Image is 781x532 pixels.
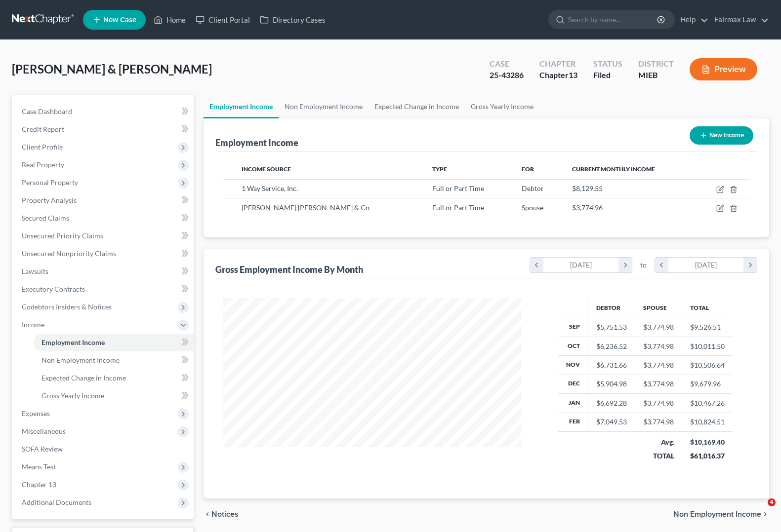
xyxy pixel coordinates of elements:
[204,95,279,118] a: Employment Income
[22,196,77,204] span: Property Analysis
[22,107,72,115] span: Case Dashboard
[215,264,363,275] div: Gross Employment Income By Month
[638,58,674,70] div: District
[22,285,85,293] span: Executory Contracts
[643,417,674,427] div: $3,774.98
[41,374,126,382] span: Expected Change in Income
[682,413,733,431] td: $10,824.51
[522,203,543,212] span: Spouse
[743,258,757,272] i: chevron_right
[768,498,776,506] span: 4
[682,318,733,337] td: $9,526.51
[34,387,194,405] a: Gross Yearly Income
[41,338,105,346] span: Employment Income
[22,409,50,418] span: Expenses
[593,70,622,81] div: Filed
[682,337,733,355] td: $10,011.50
[682,375,733,393] td: $9,679.96
[14,103,194,120] a: Case Dashboard
[643,451,674,461] div: TOTAL
[242,184,298,192] span: 1 Way Service, Inc.
[191,11,255,29] a: Client Portal
[558,413,588,431] th: Feb
[568,10,658,29] input: Search by name...
[588,298,635,318] th: Debtor
[543,258,619,272] div: [DATE]
[709,11,769,29] a: Fairmax Law
[635,298,682,318] th: Spouse
[204,510,211,518] i: chevron_left
[643,360,674,370] div: $3,774.98
[643,437,674,447] div: Avg.
[14,280,194,298] a: Executory Contracts
[22,249,116,258] span: Unsecured Nonpriority Claims
[34,334,194,351] a: Employment Income
[593,58,622,70] div: Status
[747,498,771,522] iframe: Intercom live chat
[41,356,120,364] span: Non Employment Income
[522,184,544,192] span: Debtor
[14,440,194,458] a: SOFA Review
[211,510,239,518] span: Notices
[643,342,674,351] div: $3,774.98
[558,318,588,337] th: Sep
[22,480,56,489] span: Chapter 13
[569,70,577,79] span: 13
[640,260,647,270] span: to
[690,437,725,447] div: $10,169.40
[14,227,194,245] a: Unsecured Priority Claims
[14,191,194,209] a: Property Analysis
[14,120,194,138] a: Credit Report
[539,70,577,81] div: Chapter
[22,214,69,222] span: Secured Claims
[22,143,63,151] span: Client Profile
[572,165,655,173] span: Current Monthly Income
[596,417,627,427] div: $7,049.53
[22,267,48,275] span: Lawsuits
[558,394,588,413] th: Jan
[14,209,194,227] a: Secured Claims
[572,203,603,212] span: $3,774.96
[369,95,465,118] a: Expected Change in Income
[558,356,588,375] th: Nov
[668,258,744,272] div: [DATE]
[22,445,63,453] span: SOFA Review
[103,16,136,24] span: New Case
[690,126,753,145] button: New Income
[690,58,757,80] button: Preview
[675,11,708,29] a: Help
[22,462,56,471] span: Means Test
[215,137,298,149] div: Employment Income
[643,379,674,389] div: $3,774.98
[22,160,64,169] span: Real Property
[490,58,524,70] div: Case
[242,165,291,173] span: Income Source
[558,337,588,355] th: Oct
[242,203,370,212] span: [PERSON_NAME] [PERSON_NAME] & Co
[596,379,627,389] div: $5,904.98
[22,231,103,240] span: Unsecured Priority Claims
[638,70,674,81] div: MIEB
[12,62,212,76] span: [PERSON_NAME] & [PERSON_NAME]
[22,320,44,329] span: Income
[682,356,733,375] td: $10,506.64
[22,125,64,133] span: Credit Report
[690,451,725,461] div: $61,016.37
[596,360,627,370] div: $6,731.66
[432,203,484,212] span: Full or Part Time
[14,263,194,280] a: Lawsuits
[596,322,627,332] div: $5,751.53
[558,375,588,393] th: Dec
[643,322,674,332] div: $3,774.98
[279,95,369,118] a: Non Employment Income
[490,70,524,81] div: 25-43286
[572,184,603,192] span: $8,129.55
[673,510,761,518] span: Non Employment Income
[618,258,632,272] i: chevron_right
[34,369,194,387] a: Expected Change in Income
[22,178,78,187] span: Personal Property
[149,11,191,29] a: Home
[432,184,484,192] span: Full or Part Time
[204,510,239,518] button: chevron_left Notices
[22,427,66,435] span: Miscellaneous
